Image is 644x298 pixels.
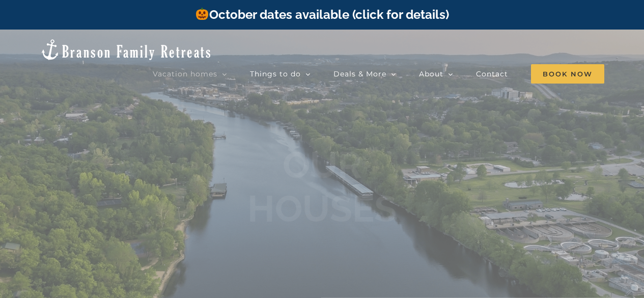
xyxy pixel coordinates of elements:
[247,143,397,230] b: OUR HOUSES
[333,70,386,77] span: Deals & More
[153,70,217,77] span: Vacation homes
[476,70,508,77] span: Contact
[333,64,396,84] a: Deals & More
[419,64,453,84] a: About
[531,64,604,84] span: Book Now
[250,64,311,84] a: Things to do
[476,64,508,84] a: Contact
[531,64,604,84] a: Book Now
[195,7,449,22] a: October dates available (click for details)
[40,38,212,61] img: Branson Family Retreats Logo
[419,70,443,77] span: About
[153,64,227,84] a: Vacation homes
[196,8,208,20] img: 🎃
[250,70,301,77] span: Things to do
[153,64,604,84] nav: Main Menu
